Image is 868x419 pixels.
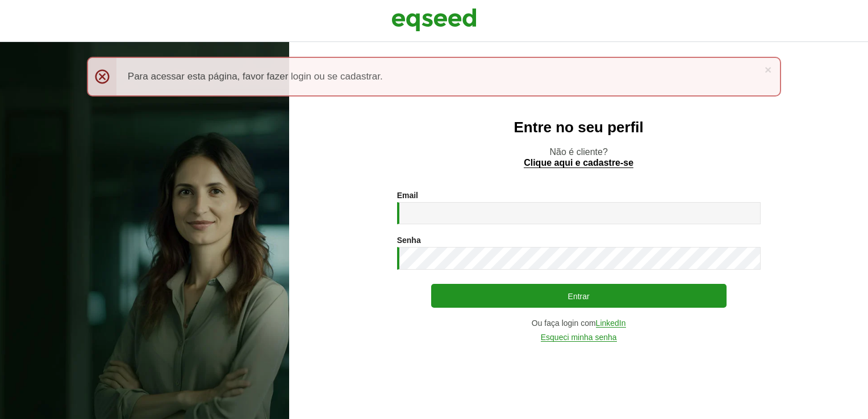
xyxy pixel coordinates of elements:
a: × [765,64,771,76]
p: Não é cliente? [312,146,845,168]
h2: Entre no seu perfil [312,119,845,136]
a: Esqueci minha senha [541,333,617,342]
label: Senha [397,236,421,244]
button: Entrar [431,284,727,308]
label: Email [397,191,418,199]
div: Para acessar esta página, favor fazer login ou se cadastrar. [87,57,781,97]
img: EqSeed Logo [391,6,477,34]
a: Clique aqui e cadastre-se [524,158,633,168]
a: LinkedIn [596,319,626,328]
div: Ou faça login com [397,319,761,328]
